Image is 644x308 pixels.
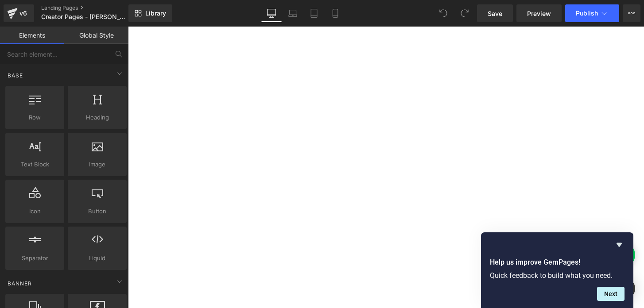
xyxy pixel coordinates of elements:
[8,160,62,169] span: Text Block
[614,239,625,250] button: Hide survey
[516,4,562,22] a: Preview
[70,254,124,263] span: Liquid
[4,4,34,22] a: v6
[576,10,598,17] span: Publish
[64,27,128,44] a: Global Style
[456,4,473,22] button: Redo
[490,271,625,280] p: Quick feedback to build what you need.
[8,113,62,122] span: Row
[7,71,24,80] span: Base
[70,207,124,216] span: Button
[7,279,33,288] span: Banner
[18,8,29,19] div: v6
[527,9,551,18] span: Preview
[490,257,625,268] h2: Help us improve GemPages!
[565,4,619,22] button: Publish
[41,4,143,12] a: Landing Pages
[128,4,172,22] a: New Library
[8,254,62,263] span: Separator
[435,4,452,22] button: Undo
[303,4,325,22] a: Tablet
[8,207,62,216] span: Icon
[282,4,303,22] a: Laptop
[488,9,502,18] span: Save
[597,287,625,301] button: Next question
[261,4,282,22] a: Desktop
[70,113,124,122] span: Heading
[325,4,346,22] a: Mobile
[145,9,166,17] span: Library
[41,13,126,20] span: Creator Pages - [PERSON_NAME] Creations
[623,4,640,22] button: More
[70,160,124,169] span: Image
[490,239,625,301] div: Help us improve GemPages!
